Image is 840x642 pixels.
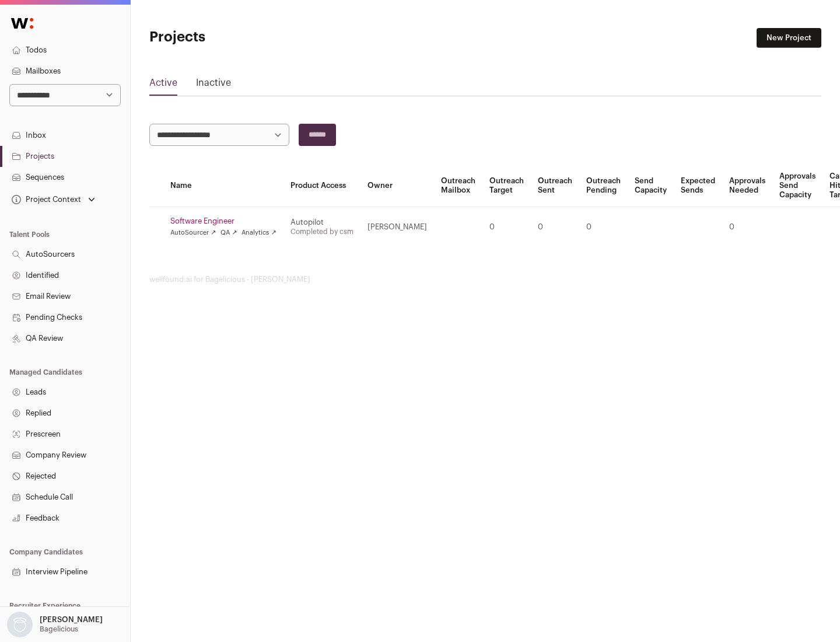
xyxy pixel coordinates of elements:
[149,28,373,47] h1: Projects
[9,195,81,204] div: Project Context
[7,612,33,637] img: nopic.png
[482,165,531,207] th: Outreach Target
[722,207,772,247] td: 0
[772,165,822,207] th: Approvals Send Capacity
[5,612,105,637] button: Open dropdown
[531,207,579,247] td: 0
[40,615,103,624] p: [PERSON_NAME]
[9,191,97,208] button: Open dropdown
[360,207,434,247] td: [PERSON_NAME]
[290,218,353,227] div: Autopilot
[674,165,722,207] th: Expected Sends
[283,165,360,207] th: Product Access
[628,165,674,207] th: Send Capacity
[434,165,482,207] th: Outreach Mailbox
[579,207,628,247] td: 0
[170,228,216,238] a: AutoSourcer ↗
[149,76,177,95] a: Active
[5,12,40,35] img: Wellfound
[482,207,531,247] td: 0
[757,28,821,48] a: New Project
[242,228,276,238] a: Analytics ↗
[360,165,434,207] th: Owner
[149,275,821,284] footer: wellfound:ai for Bagelicious - [PERSON_NAME]
[531,165,579,207] th: Outreach Sent
[163,165,283,207] th: Name
[722,165,772,207] th: Approvals Needed
[290,228,353,235] a: Completed by csm
[40,624,78,634] p: Bagelicious
[170,217,276,226] a: Software Engineer
[196,76,231,95] a: Inactive
[220,228,237,238] a: QA ↗
[579,165,628,207] th: Outreach Pending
